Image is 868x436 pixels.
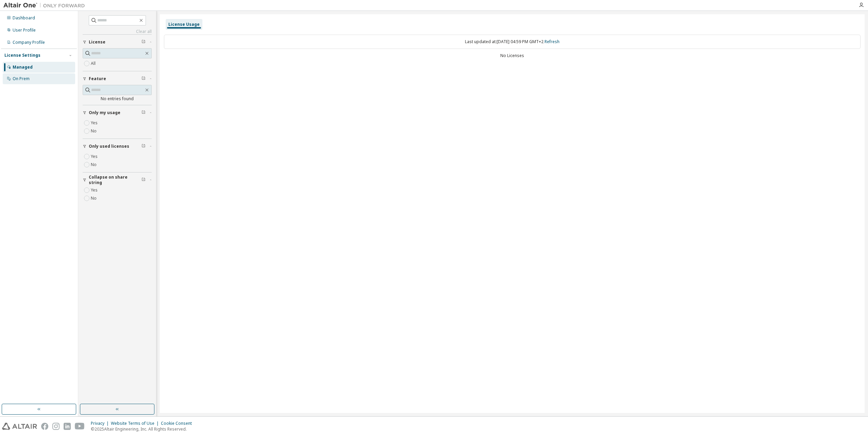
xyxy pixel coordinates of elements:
div: User Profile [13,28,36,33]
span: Clear filter [141,110,146,115]
div: Company Profile [13,40,45,45]
label: All [91,59,97,68]
span: Only used licenses [89,144,129,149]
img: facebook.svg [41,423,48,430]
div: No Licenses [164,53,861,58]
img: linkedin.svg [64,423,71,430]
button: Collapse on share string [83,172,152,187]
label: Yes [91,152,99,161]
span: Clear filter [141,144,146,149]
span: Clear filter [141,39,146,45]
span: Clear filter [141,177,146,183]
button: Only used licenses [83,139,152,154]
p: © 2025 Altair Engineering, Inc. All Rights Reserved. [91,426,196,432]
span: Feature [89,76,106,81]
a: Refresh [545,39,560,44]
span: Collapse on share string [89,175,141,185]
div: Last updated at: [DATE] 04:59 PM GMT+2 [164,35,861,49]
span: Only my usage [89,110,120,115]
div: License Usage [168,22,200,27]
label: No [91,127,98,135]
a: Clear all [83,29,152,34]
div: No entries found [83,96,152,102]
img: instagram.svg [52,423,60,430]
div: License Settings [4,53,40,58]
div: Website Terms of Use [111,421,161,426]
img: Altair One [3,2,88,9]
label: Yes [91,119,99,127]
div: Dashboard [13,15,35,21]
button: Only my usage [83,105,152,120]
span: License [89,39,105,45]
div: Privacy [91,421,111,426]
div: On Prem [13,76,30,81]
div: Managed [13,65,33,70]
div: Cookie Consent [161,421,196,426]
button: Feature [83,71,152,86]
img: altair_logo.svg [2,423,37,430]
img: youtube.svg [75,423,85,430]
span: Clear filter [141,76,146,81]
label: Yes [91,186,99,194]
label: No [91,161,98,169]
button: License [83,35,152,50]
label: No [91,194,98,202]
